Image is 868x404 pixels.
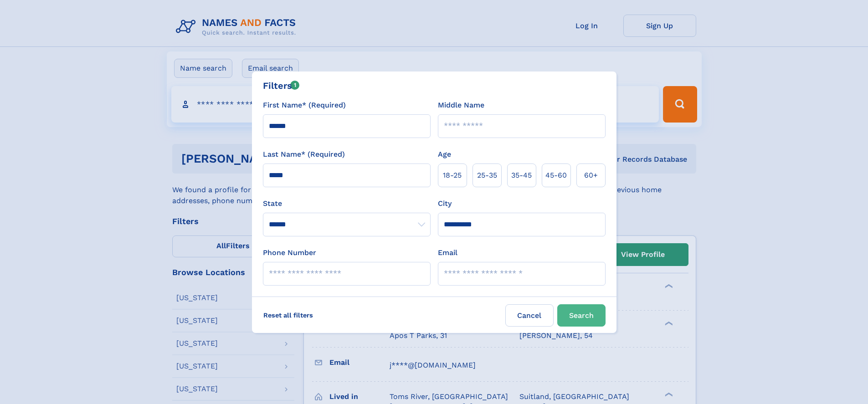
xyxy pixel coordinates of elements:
label: Reset all filters [257,304,319,326]
label: City [438,198,452,209]
label: First Name* (Required) [263,100,346,111]
span: 45‑60 [545,170,567,181]
span: 18‑25 [443,170,462,181]
label: Age [438,149,451,160]
button: Search [557,304,606,327]
span: 60+ [584,170,598,181]
label: Phone Number [263,247,316,258]
div: Filters [263,79,300,92]
label: Cancel [505,304,554,327]
label: State [263,198,431,209]
span: 35‑45 [511,170,532,181]
label: Middle Name [438,100,484,111]
label: Email [438,247,457,258]
span: 25‑35 [477,170,497,181]
label: Last Name* (Required) [263,149,345,160]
